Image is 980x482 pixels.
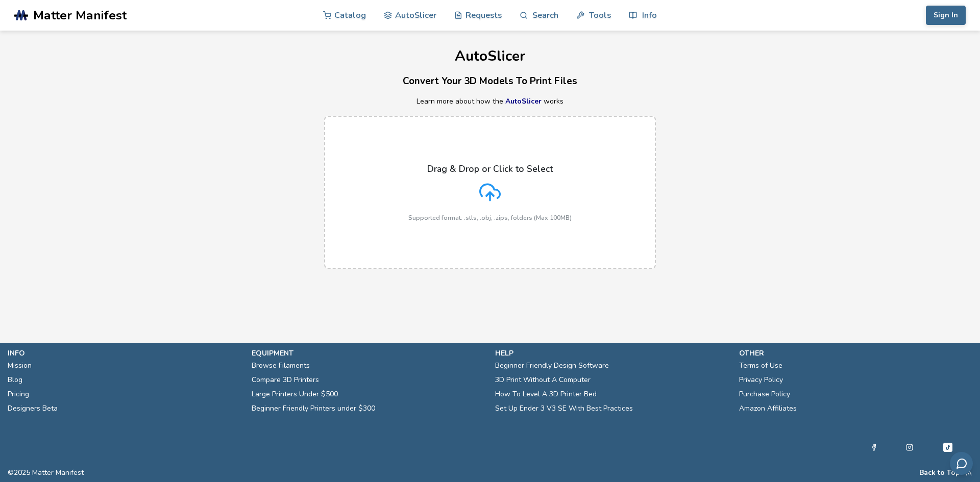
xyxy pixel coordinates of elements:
[495,387,597,401] a: How To Level A 3D Printer Bed
[408,214,572,221] p: Supported format: .stls, .obj, .zips, folders (Max 100MB)
[495,373,591,387] a: 3D Print Without A Computer
[8,373,22,387] a: Blog
[427,164,553,174] p: Drag & Drop or Click to Select
[739,348,973,359] p: other
[495,359,609,373] a: Beginner Friendly Design Software
[505,96,542,106] a: AutoSlicer
[739,373,783,387] a: Privacy Policy
[252,401,375,416] a: Beginner Friendly Printers under $300
[252,359,310,373] a: Browse Filaments
[252,348,485,359] p: equipment
[33,8,127,22] span: Matter Manifest
[739,401,797,416] a: Amazon Affiliates
[919,469,960,477] button: Back to Top
[8,469,84,477] span: © 2025 Matter Manifest
[906,441,913,453] a: Instagram
[965,469,972,477] a: RSS Feed
[926,6,966,25] button: Sign In
[495,348,729,359] p: help
[8,401,58,416] a: Designers Beta
[739,387,790,401] a: Purchase Policy
[495,401,633,416] a: Set Up Ender 3 V3 SE With Best Practices
[739,359,782,373] a: Terms of Use
[8,387,29,401] a: Pricing
[8,348,241,359] p: info
[252,387,338,401] a: Large Printers Under $500
[870,441,877,453] a: Facebook
[252,373,319,387] a: Compare 3D Printers
[8,359,32,373] a: Mission
[942,441,954,453] a: Tiktok
[950,452,973,475] button: Send feedback via email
